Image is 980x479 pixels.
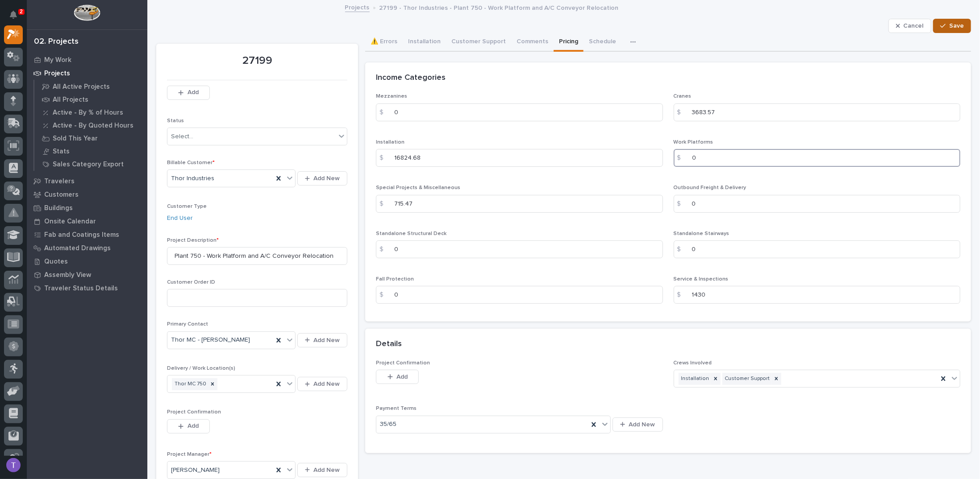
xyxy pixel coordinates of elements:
span: Payment Terms [376,406,417,411]
span: Add New [313,466,340,474]
span: Special Projects & Miscellaneous [376,185,460,190]
div: Installation [679,373,711,385]
span: Add [396,373,408,381]
div: $ [376,240,394,258]
p: Travelers [44,178,75,186]
div: $ [674,195,692,213]
img: Workspace Logo [74,4,100,21]
button: Pricing [554,33,584,52]
div: $ [376,149,394,167]
button: users-avatar [4,456,23,475]
a: Fab and Coatings Items [27,228,147,241]
div: Thor MC 750 [172,378,208,390]
div: Select... [171,132,193,141]
span: Customer Order ID [167,280,215,285]
a: Customers [27,188,147,201]
p: Fab and Coatings Items [44,231,119,239]
span: Save [949,22,964,30]
span: Customer Type [167,204,207,209]
span: Add New [313,380,340,388]
span: Fall Protection [376,277,414,282]
p: Traveler Status Details [44,285,118,293]
a: Sold This Year [34,132,147,145]
button: Schedule [584,33,621,52]
span: 35/65 [380,420,396,429]
span: Add New [629,421,655,429]
div: $ [376,195,394,213]
a: End User [167,214,193,223]
p: Automated Drawings [44,244,111,252]
a: Projects [345,2,370,12]
span: Project Confirmation [376,360,430,366]
button: Notifications [4,5,23,24]
span: Billable Customer [167,160,215,165]
a: Onsite Calendar [27,215,147,228]
span: Installation [376,140,405,145]
span: Standalone Stairways [674,231,730,236]
span: Primary Contact [167,322,208,327]
p: 2 [20,8,23,15]
p: Onsite Calendar [44,218,96,226]
span: Add New [313,174,340,182]
span: Add [188,422,199,430]
span: Add New [313,336,340,344]
p: Active - By % of Hours [53,109,123,117]
button: Add New [297,171,347,186]
button: Comments [511,33,554,52]
button: Installation [403,33,446,52]
span: Outbound Freight & Delivery [674,185,746,190]
p: 27199 - Thor Industries - Plant 750 - Work Platform and A/C Conveyor Relocation [379,2,619,12]
span: Service & Inspections [674,277,729,282]
a: All Active Projects [34,80,147,93]
button: Add New [613,417,663,432]
div: $ [674,286,692,304]
button: Add New [297,377,347,391]
button: Add [167,419,210,434]
h2: Income Categories [376,73,446,83]
p: Quotes [44,258,68,266]
button: Add [167,86,210,100]
p: 27199 [167,54,347,67]
span: Standalone Structural Deck [376,231,446,236]
div: Customer Support [722,373,771,385]
a: Traveler Status Details [27,281,147,295]
p: My Work [44,56,71,64]
div: $ [674,149,692,167]
a: Active - By % of Hours [34,106,147,119]
span: Mezzanines [376,94,407,99]
p: Buildings [44,204,73,212]
span: Work Platforms [674,140,713,145]
a: Assembly View [27,268,147,281]
p: Sold This Year [53,135,98,143]
span: [PERSON_NAME] [171,466,220,475]
p: Stats [53,148,70,156]
button: Add [376,370,419,384]
span: Add [188,88,199,96]
a: All Projects [34,93,147,106]
a: Travelers [27,174,147,188]
button: ⚠️ Errors [365,33,403,52]
p: Active - By Quoted Hours [53,122,133,130]
a: Buildings [27,201,147,215]
span: Status [167,118,184,124]
span: Project Manager [167,452,212,457]
div: Notifications2 [11,11,23,25]
a: Projects [27,66,147,80]
span: Project Confirmation [167,409,221,415]
a: My Work [27,53,147,66]
h2: Details [376,339,402,349]
a: Sales Category Export [34,158,147,170]
p: Assembly View [44,271,91,279]
span: Cranes [674,94,692,99]
span: Cancel [904,22,924,30]
p: Projects [44,70,70,78]
p: Sales Category Export [53,161,124,169]
div: $ [376,286,394,304]
button: Customer Support [446,33,511,52]
a: Active - By Quoted Hours [34,119,147,132]
a: Quotes [27,255,147,268]
a: Stats [34,145,147,157]
a: Automated Drawings [27,241,147,255]
div: 02. Projects [34,37,79,47]
span: Crews Involved [674,360,712,366]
